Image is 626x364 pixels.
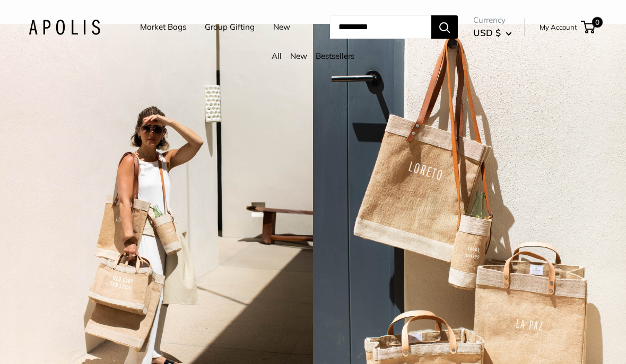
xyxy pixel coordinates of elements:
[272,51,282,61] a: All
[431,15,458,39] button: Search
[582,21,595,33] a: 0
[316,51,354,61] a: Bestsellers
[330,15,431,39] input: Search...
[540,21,577,33] a: My Account
[290,51,307,61] a: New
[205,20,255,34] a: Group Gifting
[29,20,100,35] img: Apolis
[273,20,290,34] a: New
[140,20,186,34] a: Market Bags
[592,17,603,28] span: 0
[473,24,512,41] button: USD $
[473,13,512,28] span: Currency
[473,27,501,38] span: USD $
